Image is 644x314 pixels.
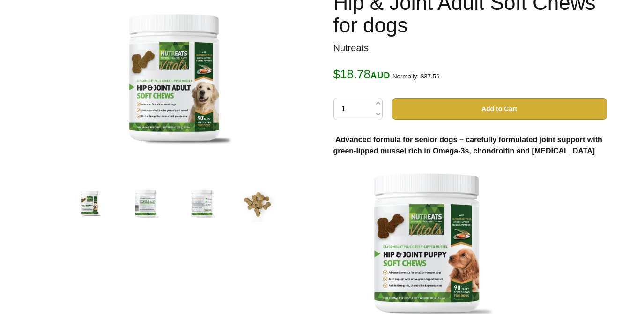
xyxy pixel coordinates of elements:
[392,98,607,120] button: Add to Cart
[392,73,440,80] small: Normally: $37.56
[241,186,276,222] img: Hip & Joint Adult Soft Chews for dogs
[333,67,391,81] span: $18.78
[370,71,390,80] span: AUD
[185,186,220,222] img: Hip & Joint Adult Soft Chews for dogs
[333,42,607,54] p: Nutreats
[75,186,104,222] img: Hip & Joint Adult Soft Chews for dogs
[128,186,164,222] img: Hip & Joint Adult Soft Chews for dogs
